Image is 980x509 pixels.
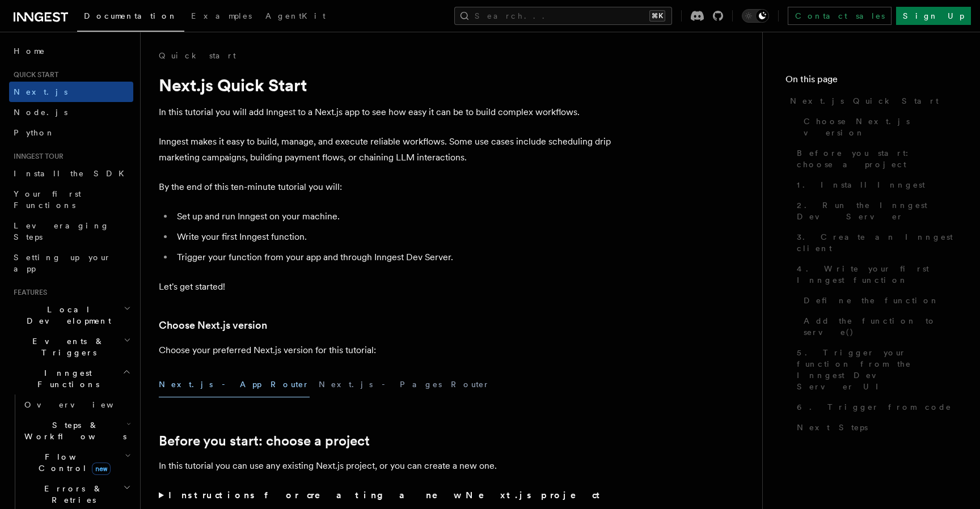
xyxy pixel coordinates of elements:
span: Node.js [14,108,67,117]
button: Next.js - Pages Router [319,372,490,397]
a: Add the function to serve() [799,311,957,342]
p: Inngest makes it easy to build, manage, and execute reliable workflows. Some use cases include sc... [159,134,612,166]
span: Events & Triggers [9,336,124,358]
span: Define the function [804,295,939,306]
a: Examples [184,3,259,31]
a: 2. Run the Inngest Dev Server [792,195,957,227]
a: Before you start: choose a project [159,433,370,449]
a: Install the SDK [9,163,133,184]
a: Choose Next.js version [159,317,267,333]
h1: Next.js Quick Start [159,75,612,95]
a: Overview [20,395,133,415]
span: Local Development [9,304,124,326]
button: Toggle dark mode [742,9,769,23]
p: In this tutorial you can use any existing Next.js project, or you can create a new one. [159,458,612,474]
a: Before you start: choose a project [792,143,957,175]
p: Let's get started! [159,279,612,295]
a: Setting up your app [9,247,133,279]
span: Choose Next.js version [804,116,957,138]
span: Next.js [14,87,67,96]
a: Leveraging Steps [9,215,133,247]
a: Sign Up [896,7,971,25]
span: Before you start: choose a project [797,147,957,170]
span: Inngest tour [9,152,64,161]
span: 4. Write your first Inngest function [797,263,957,286]
span: Next.js Quick Start [790,95,939,107]
span: 6. Trigger from code [797,401,952,413]
span: Flow Control [20,451,125,474]
a: 1. Install Inngest [792,175,957,195]
span: Documentation [84,11,178,20]
a: Contact sales [788,7,892,25]
span: Setting up your app [14,253,111,273]
span: Python [14,128,55,137]
li: Set up and run Inngest on your machine. [174,209,612,224]
p: In this tutorial you will add Inngest to a Next.js app to see how easy it can be to build complex... [159,104,612,120]
span: Install the SDK [14,169,131,178]
span: Errors & Retries [20,483,123,506]
a: Define the function [799,290,957,311]
a: Node.js [9,102,133,122]
a: Next Steps [792,417,957,438]
a: Next.js Quick Start [785,91,957,111]
button: Flow Controlnew [20,447,133,478]
button: Search...⌘K [454,7,672,25]
a: Quick start [159,50,236,61]
span: Leveraging Steps [14,221,109,241]
a: Choose Next.js version [799,111,957,143]
span: Features [9,288,47,297]
span: Your first Functions [14,189,81,210]
span: 1. Install Inngest [797,179,925,190]
span: Next Steps [797,422,868,433]
a: Home [9,41,133,61]
a: 5. Trigger your function from the Inngest Dev Server UI [792,342,957,397]
span: new [92,463,111,475]
span: AgentKit [265,11,326,20]
li: Write your first Inngest function. [174,229,612,245]
button: Next.js - App Router [159,372,310,397]
span: Home [14,45,45,57]
a: 3. Create an Inngest client [792,227,957,258]
p: By the end of this ten-minute tutorial you will: [159,179,612,195]
span: 3. Create an Inngest client [797,231,957,254]
kbd: ⌘K [649,10,665,22]
span: Examples [191,11,252,20]
a: 6. Trigger from code [792,397,957,417]
a: Next.js [9,82,133,102]
h4: On this page [785,73,957,91]
button: Steps & Workflows [20,415,133,447]
p: Choose your preferred Next.js version for this tutorial: [159,342,612,358]
span: Add the function to serve() [804,315,957,338]
span: 5. Trigger your function from the Inngest Dev Server UI [797,347,957,392]
button: Inngest Functions [9,363,133,395]
span: Overview [24,400,141,409]
a: Documentation [77,3,184,32]
a: AgentKit [259,3,332,31]
span: Quick start [9,70,58,79]
a: Your first Functions [9,184,133,215]
span: 2. Run the Inngest Dev Server [797,200,957,222]
a: Python [9,122,133,143]
button: Events & Triggers [9,331,133,363]
button: Local Development [9,299,133,331]
span: Steps & Workflows [20,419,126,442]
a: 4. Write your first Inngest function [792,258,957,290]
li: Trigger your function from your app and through Inngest Dev Server. [174,249,612,265]
summary: Instructions for creating a new Next.js project [159,487,612,503]
strong: Instructions for creating a new Next.js project [168,490,605,500]
span: Inngest Functions [9,367,122,390]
